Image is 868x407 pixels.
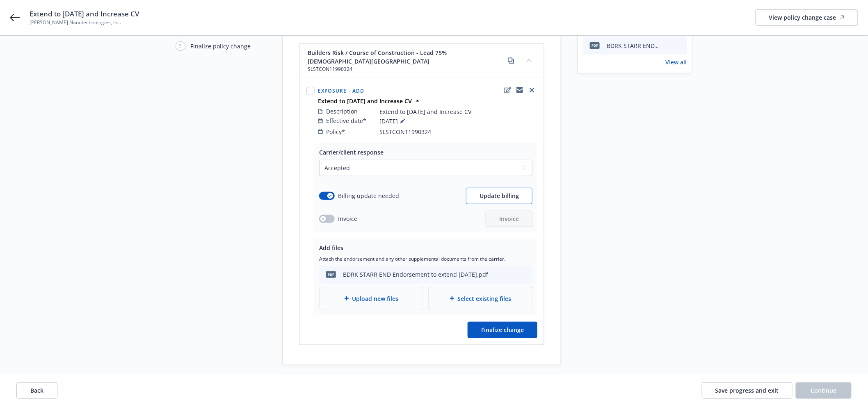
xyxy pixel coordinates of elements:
span: pdf [326,271,336,277]
span: pdf [590,42,600,48]
span: SLSTCON11990324 [308,66,506,73]
button: Update billing [466,188,532,204]
a: copy [506,56,516,66]
button: Finalize change [468,322,537,338]
span: Policy* [326,127,345,136]
button: Invoice [486,211,532,227]
div: View policy change case [769,10,845,25]
span: Select existing files [458,294,512,303]
span: Description [326,107,358,116]
a: close [527,85,537,95]
div: Upload new files [319,287,423,310]
div: 5 [176,41,185,51]
span: Back [30,387,43,394]
span: Attach the endorsement and any other supplemental documents from the carrier. [319,255,532,262]
span: Update billing [480,192,519,200]
strong: Extend to [DATE] and Increase CV [318,97,412,105]
span: Upload new files [352,294,399,303]
button: Save progress and exit [702,382,793,399]
a: edit [503,85,512,95]
a: View policy change case [756,9,858,26]
span: Builders Risk / Course of Construction - Lead 75% [DEMOGRAPHIC_DATA][GEOGRAPHIC_DATA] [308,48,506,66]
span: Continue [811,387,837,394]
span: [PERSON_NAME] Nanotechnologies, Inc. [30,19,139,26]
div: Builders Risk / Course of Construction - Lead 75% [DEMOGRAPHIC_DATA][GEOGRAPHIC_DATA]SLSTCON11990... [299,43,544,78]
span: SLSTCON11990324 [379,127,431,136]
span: [DATE] [379,116,408,126]
span: Finalize change [481,326,524,334]
div: BDRK STARR END Endorsement to extend [DATE].pdf [343,270,488,279]
span: Billing update needed [338,191,399,200]
span: Extend to [DATE] and Increase CV [30,9,139,19]
span: Add files [319,244,343,252]
span: Save progress and exit [715,387,779,394]
div: Finalize policy change [190,42,251,50]
a: View all [666,58,687,66]
button: Back [16,382,57,399]
span: Effective date* [326,116,366,125]
span: Exposure - Add [318,87,365,94]
button: preview file [676,41,684,50]
span: Invoice [338,214,357,223]
button: collapse content [523,54,536,67]
span: Carrier/client response [319,148,384,156]
span: Invoice [499,215,519,223]
div: Select existing files [428,287,532,310]
div: BDRK STARR END Endorsement to extend [DATE].pdf [607,41,660,50]
button: Continue [796,382,852,399]
a: copyLogging [515,85,525,95]
button: download file [663,41,670,50]
span: Extend to [DATE] and Increase CV [379,107,471,116]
